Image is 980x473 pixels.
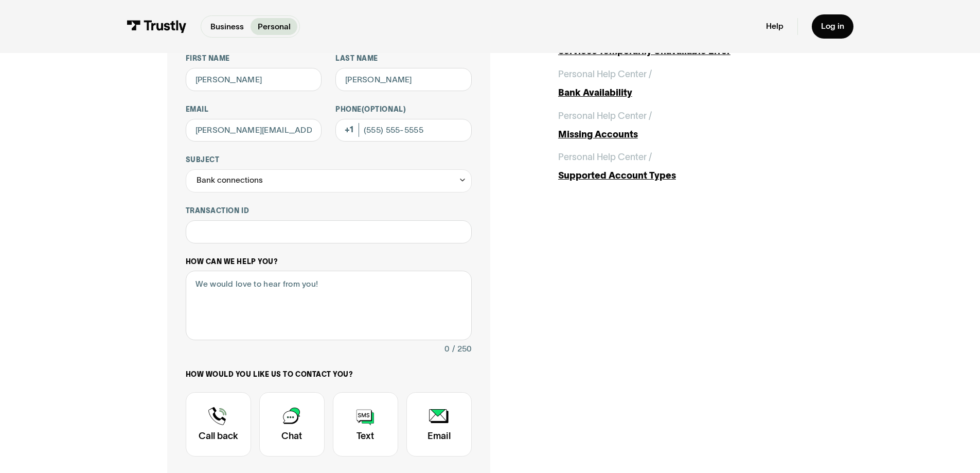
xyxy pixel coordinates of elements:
span: (Optional) [362,106,406,113]
img: Trustly Logo [127,20,187,33]
a: Personal Help Center /Missing Accounts [558,109,813,142]
div: Log in [821,21,844,31]
a: Business [203,18,251,35]
div: Personal Help Center / [558,109,652,123]
label: First name [186,54,322,63]
label: Last name [335,54,472,63]
a: Help [766,21,783,31]
label: How can we help you? [186,257,472,267]
p: Personal [258,21,291,33]
div: Personal Help Center / [558,67,652,81]
div: 0 [444,342,450,356]
input: Alex [186,68,322,91]
label: Subject [186,155,472,165]
a: Log in [812,14,853,39]
label: Transaction ID [186,206,472,216]
p: Business [210,21,244,33]
a: Personal [251,18,297,35]
input: (555) 555-5555 [335,119,472,142]
div: Bank connections [186,169,472,192]
a: Personal Help Center /Supported Account Types [558,150,813,183]
div: Missing Accounts [558,128,813,142]
label: How would you like us to contact you? [186,370,472,379]
a: Personal Help Center /Bank Availability [558,67,813,100]
div: Bank Availability [558,86,813,100]
label: Phone [335,105,472,114]
input: alex@mail.com [186,119,322,142]
div: Personal Help Center / [558,150,652,164]
div: / 250 [452,342,472,356]
div: Bank connections [197,173,263,187]
div: Supported Account Types [558,169,813,183]
input: Howard [335,68,472,91]
label: Email [186,105,322,114]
